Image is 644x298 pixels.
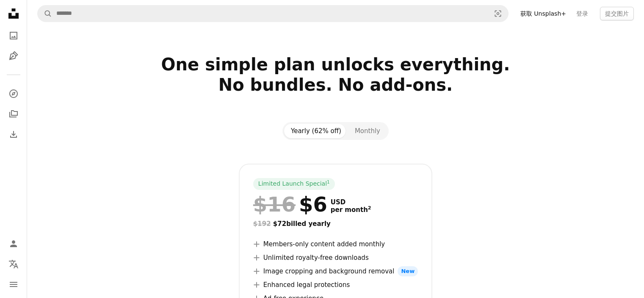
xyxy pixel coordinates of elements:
form: 在全站范围内查找视觉效果 [37,5,509,22]
span: $16 [253,193,296,215]
button: 搜索 Unsplash [38,6,52,22]
a: 首页 — Unsplash [5,5,22,24]
button: 语言 [5,256,22,273]
span: per month [331,206,371,214]
a: 2 [366,206,373,214]
li: Image cropping and background removal [253,266,418,276]
a: 收藏 [5,106,22,123]
div: $72 billed yearly [253,219,418,229]
font: 登录 [576,10,588,17]
a: 登录 / 注册 [5,235,22,252]
font: 提交图片 [605,10,629,17]
button: 提交图片 [600,7,634,20]
button: 视觉搜索 [488,6,508,22]
a: 获取 Unsplash+ [515,7,571,20]
div: $6 [253,193,327,215]
button: Yearly (62% off) [284,124,348,138]
button: 菜单 [5,276,22,293]
a: 探索 [5,85,22,102]
h2: One simple plan unlocks everything. No bundles. No add-ons. [63,54,608,115]
span: $192 [253,220,271,228]
a: 照片 [5,27,22,44]
a: 下载历史记录 [5,126,22,143]
font: 获取 Unsplash+ [520,10,566,17]
li: Enhanced legal protections [253,280,418,290]
button: Monthly [348,124,387,138]
a: 登录 [571,7,593,20]
span: USD [331,198,371,206]
sup: 1 [327,179,330,184]
a: 插图 [5,47,22,64]
sup: 2 [368,205,371,211]
li: Members-only content added monthly [253,239,418,249]
a: 1 [325,180,332,188]
li: Unlimited royalty-free downloads [253,253,418,263]
span: New [398,266,418,276]
div: Limited Launch Special [253,178,335,190]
